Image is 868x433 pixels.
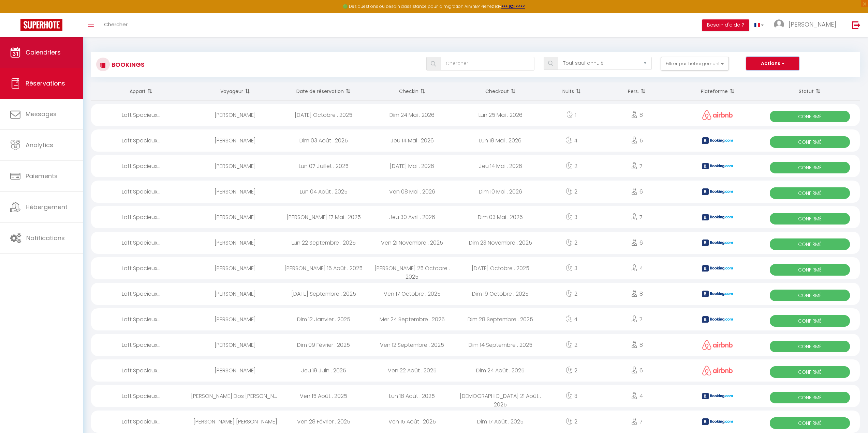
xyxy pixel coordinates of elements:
[746,57,799,71] button: Actions
[26,48,61,57] span: Calendriers
[26,234,65,242] span: Notifications
[441,57,535,71] input: Chercher
[279,82,368,100] th: Sort by booking date
[545,82,599,100] th: Sort by nights
[368,82,456,100] th: Sort by checkin
[760,82,860,100] th: Sort by status
[769,13,845,37] a: ... [PERSON_NAME]
[702,19,749,31] button: Besoin d'aide ?
[110,57,145,72] h3: Bookings
[26,172,58,180] span: Paiements
[501,3,525,9] a: >>> ICI <<<<
[456,82,545,100] th: Sort by checkout
[661,57,729,71] button: Filtrer par hébergement
[789,20,836,29] span: [PERSON_NAME]
[675,82,760,100] th: Sort by channel
[774,19,784,30] img: ...
[20,19,62,31] img: Super Booking
[91,82,191,100] th: Sort by rentals
[599,82,675,100] th: Sort by people
[26,110,57,118] span: Messages
[26,79,65,88] span: Réservations
[99,13,133,37] a: Chercher
[26,203,68,211] span: Hébergement
[191,82,279,100] th: Sort by guest
[26,141,53,149] span: Analytics
[852,21,860,29] img: logout
[104,21,128,28] span: Chercher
